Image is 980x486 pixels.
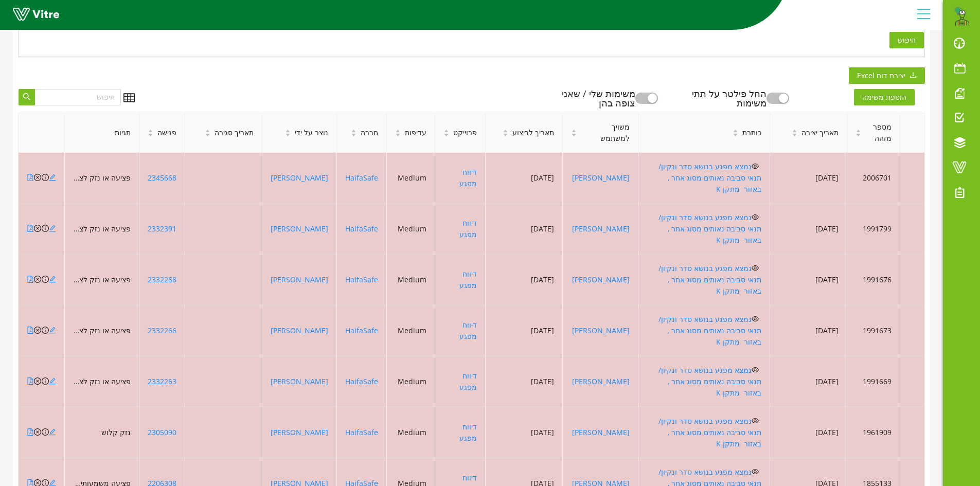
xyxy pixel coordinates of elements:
span: נוצר על ידי [295,127,328,138]
button: downloadיצירת דוח Excel [849,67,925,84]
a: file-pdf [27,173,34,183]
span: info-circle [42,428,49,436]
span: edit [49,225,56,232]
button: חיפוש [889,32,924,48]
span: משויך למשתמש [581,121,629,144]
span: פציעה או נזק לציוד [72,326,131,335]
span: caret-down [733,132,738,138]
td: 1991799 [847,204,900,255]
a: דיווח מפגע [459,422,477,443]
span: file-pdf [27,225,34,232]
span: מספר מזהה [865,121,892,144]
a: HaifaSafe [345,326,378,335]
span: close-circle [34,174,41,181]
a: HaifaSafe [345,376,378,386]
a: [PERSON_NAME] [572,376,630,386]
span: eye [752,366,759,373]
td: Medium [387,407,435,458]
a: 2345668 [148,173,176,183]
span: חיפוש [898,34,916,46]
a: HaifaSafe [345,224,378,233]
a: נמצא מפגע בנושא סדר ונקיון/ תנאי סביבה נאותים מסוג אחר , באזור מתקן K [658,314,761,347]
a: edit [49,326,56,335]
span: file-pdf [27,174,34,181]
span: eye [752,264,759,272]
a: [PERSON_NAME] [572,326,630,335]
td: Medium [387,305,435,356]
span: הוספת משימה [854,89,915,105]
a: דיווח מפגע [459,167,477,188]
a: file-pdf [27,275,34,284]
a: נמצא מפגע בנושא סדר ונקיון/ תנאי סביבה נאותים מסוג אחר , באזור מתקן K [658,161,761,194]
td: [DATE] [770,255,847,305]
span: פרוייקט [453,127,477,138]
span: eye [752,163,759,170]
a: [PERSON_NAME] [572,224,630,233]
span: caret-down [571,132,577,138]
a: [PERSON_NAME] [572,173,630,183]
span: info-circle [42,225,49,232]
input: חיפוש [34,89,121,105]
span: info-circle [42,377,49,385]
td: [DATE] [770,153,847,204]
td: [DATE] [486,153,563,204]
span: eye [752,315,759,322]
td: Medium [387,255,435,305]
a: נמצא מפגע בנושא סדר ונקיון/ תנאי סביבה נאותים מסוג אחר , באזור מתקן K [658,212,761,245]
span: caret-up [856,128,861,134]
a: [PERSON_NAME] [271,326,328,335]
td: [DATE] [486,356,563,407]
span: eye [752,417,759,424]
td: Medium [387,356,435,407]
span: caret-up [148,128,153,134]
a: דיווח מפגע [459,371,477,392]
a: [PERSON_NAME] [271,427,328,437]
span: search [23,93,31,102]
span: caret-up [733,128,738,134]
span: caret-down [395,132,401,138]
a: דיווח מפגע [459,218,477,239]
a: נמצא מפגע בנושא סדר ונקיון/ תנאי סביבה נאותים מסוג אחר , באזור מתקן K [658,416,761,448]
td: [DATE] [486,305,563,356]
a: file-pdf [27,326,34,335]
span: close-circle [34,327,41,334]
span: חברה [361,127,378,138]
span: download [910,71,917,80]
td: [DATE] [486,204,563,255]
a: edit [49,376,56,386]
td: 1991676 [847,255,900,305]
td: [DATE] [770,204,847,255]
span: caret-up [285,128,291,134]
span: caret-up [503,128,508,134]
a: HaifaSafe [345,427,378,437]
span: info-circle [42,327,49,334]
a: edit [49,275,56,284]
a: 2332266 [148,326,176,335]
span: caret-up [443,128,449,134]
span: info-circle [42,174,49,181]
span: caret-down [351,132,357,138]
td: [DATE] [770,305,847,356]
a: דיווח מפגע [459,269,477,290]
a: 2332268 [148,275,176,284]
span: תאריך יצירה [801,127,839,138]
span: caret-down [285,132,291,138]
td: 1961909 [847,407,900,458]
td: Medium [387,153,435,204]
span: table [123,92,135,103]
td: [DATE] [486,407,563,458]
a: [PERSON_NAME] [271,275,328,284]
a: HaifaSafe [345,173,378,183]
span: פציעה או נזק לציוד [72,173,131,183]
span: close-circle [34,276,41,283]
a: file-pdf [27,224,34,233]
span: עדיפות [405,127,426,138]
span: תאריך לביצוע [512,127,554,138]
span: caret-down [205,132,210,138]
span: פציעה או נזק לציוד [72,275,131,284]
span: פציעה או נזק לציוד [72,224,131,233]
span: file-pdf [27,377,34,385]
span: caret-down [792,132,797,138]
a: edit [49,224,56,233]
td: 1991673 [847,305,900,356]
